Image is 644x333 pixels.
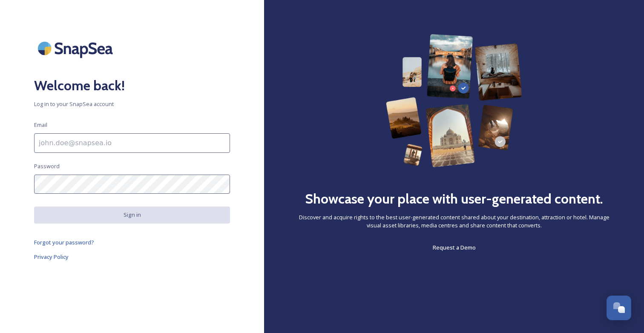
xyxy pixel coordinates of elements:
span: Email [34,121,47,129]
span: Request a Demo [433,244,476,251]
h2: Showcase your place with user-generated content. [305,189,603,209]
a: Privacy Policy [34,252,230,262]
input: john.doe@snapsea.io [34,133,230,153]
span: Password [34,162,60,170]
span: Forgot your password? [34,238,94,246]
a: Request a Demo [433,242,476,253]
img: 63b42ca75bacad526042e722_Group%20154-p-800.png [386,34,522,167]
h2: Welcome back! [34,75,230,96]
span: Privacy Policy [34,253,69,261]
img: SnapSea Logo [34,34,119,63]
span: Log in to your SnapSea account [34,100,230,108]
span: Discover and acquire rights to the best user-generated content shared about your destination, att... [298,213,610,230]
a: Forgot your password? [34,237,230,247]
button: Sign in [34,207,230,223]
button: Open Chat [607,296,631,320]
